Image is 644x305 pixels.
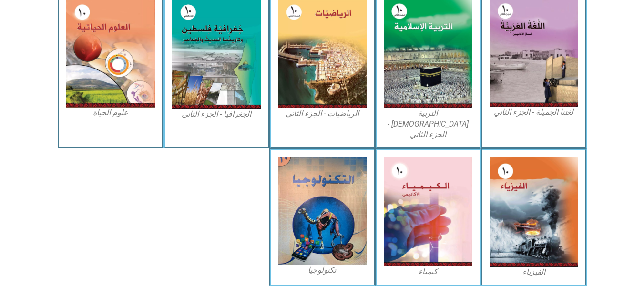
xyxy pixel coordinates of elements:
font: كيمياء [419,267,438,276]
font: الرياضيات - الجزء الثاني [286,109,359,118]
font: علوم الحياة [93,108,128,117]
font: التربية [DEMOGRAPHIC_DATA] - الجزء الثاني [388,108,469,139]
font: الجغرافيا - الجزء الثاني [182,109,251,118]
font: لغتنا الجميلة - الجزء الثاني [494,108,573,117]
img: التكنولوجيا 10 [278,157,367,265]
font: الفيزياء [522,267,545,276]
font: تكنولوجيا [308,266,336,275]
